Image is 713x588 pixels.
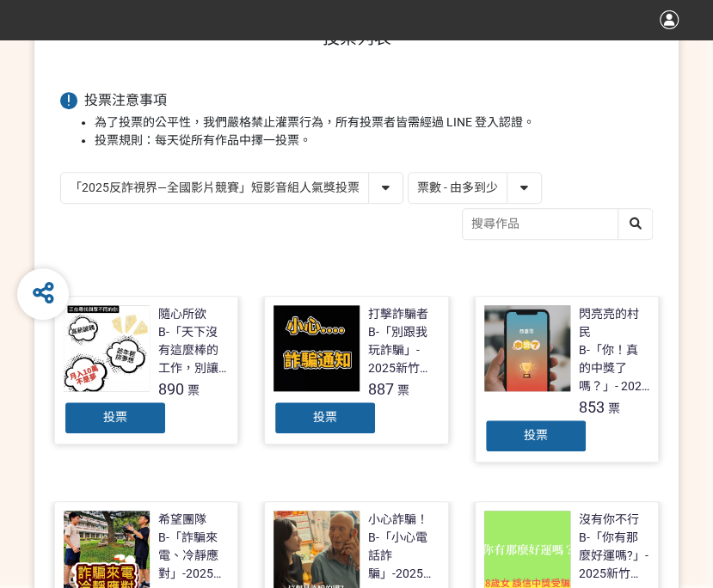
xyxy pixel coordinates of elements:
span: 投票 [313,410,337,424]
div: 沒有你不行 [579,511,639,529]
span: 票 [397,383,409,397]
span: 投票 [524,428,548,442]
div: B-「你！真的中獎了嗎？」- 2025新竹市反詐視界影片徵件 [579,341,650,395]
span: 票 [187,383,200,397]
li: 投票規則：每天從所有作品中擇一投票。 [95,132,653,150]
span: 票 [608,401,620,415]
div: B-「別跟我玩詐騙」- 2025新竹市反詐視界影片徵件 [368,323,439,377]
a: 打擊詐騙者B-「別跟我玩詐騙」- 2025新竹市反詐視界影片徵件887票投票 [264,296,449,444]
span: 887 [368,380,394,398]
div: 閃亮亮的村民 [579,305,650,341]
div: B-「你有那麼好運嗎?」- 2025新竹市反詐視界影片徵件 [579,529,650,583]
span: 853 [579,398,605,416]
div: B-「詐騙來電、冷靜應對」-2025新竹市反詐視界影片徵件 [158,529,230,583]
div: B-「小心電話詐騙」-2025新竹市反詐視界影片徵件 [368,529,439,583]
a: 閃亮亮的村民B-「你！真的中獎了嗎？」- 2025新竹市反詐視界影片徵件853票投票 [475,296,660,462]
div: 希望團隊 [158,511,206,529]
div: 隨心所欲 [158,305,206,323]
span: 890 [158,380,184,398]
div: B-「天下沒有這麼棒的工作，別讓你的求職夢變成惡夢！」- 2025新竹市反詐視界影片徵件 [158,323,230,377]
li: 為了投票的公平性，我們嚴格禁止灌票行為，所有投票者皆需經過 LINE 登入認證。 [95,113,653,132]
div: 小心詐騙！ [368,511,428,529]
span: 投票注意事項 [84,92,167,108]
div: 打擊詐騙者 [368,305,428,323]
a: 隨心所欲B-「天下沒有這麼棒的工作，別讓你的求職夢變成惡夢！」- 2025新竹市反詐視界影片徵件890票投票 [54,296,239,444]
span: 投票 [103,410,127,424]
input: 搜尋作品 [463,209,652,239]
